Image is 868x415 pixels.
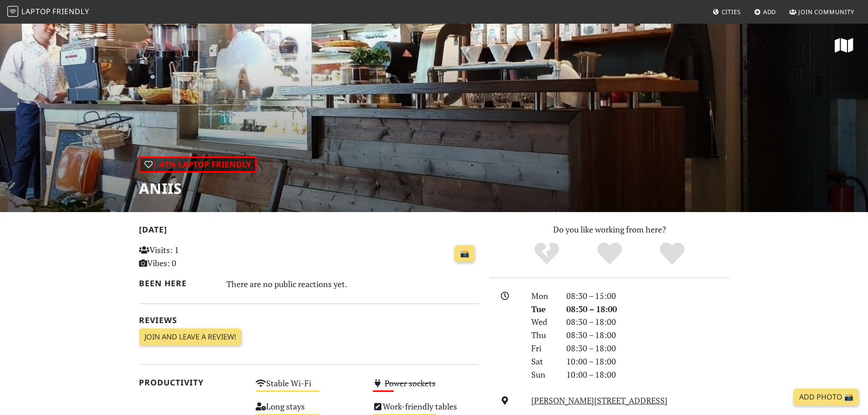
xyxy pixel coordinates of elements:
div: | 41% Laptop Friendly [139,157,257,172]
div: Yes [578,241,641,266]
div: Mon [526,289,560,303]
div: 10:00 – 18:00 [561,355,735,368]
span: Cities [722,8,741,16]
div: 08:30 – 18:00 [561,303,735,316]
div: 08:30 – 15:00 [561,289,735,303]
div: Sun [526,368,560,381]
div: There are no public reactions yet. [226,277,479,291]
a: Add [750,4,780,20]
div: 08:30 – 18:00 [561,342,735,355]
div: No [515,241,578,266]
s: Power sockets [385,378,436,389]
p: Visits: 1 Vibes: 0 [139,243,245,270]
a: Add Photo 📸 [794,389,859,406]
div: 08:30 – 18:00 [561,329,735,342]
h2: Reviews [139,315,479,325]
img: LaptopFriendly [7,6,18,17]
div: Tue [526,303,560,316]
h2: [DATE] [139,225,479,238]
span: Laptop [21,6,51,16]
div: Definitely! [641,241,704,266]
div: Wed [526,315,560,329]
a: Join Community [786,4,858,20]
h1: Aniis [139,180,257,197]
div: Thu [526,329,560,342]
div: Fri [526,342,560,355]
span: Add [763,8,776,16]
h2: Been here [139,278,216,288]
a: 📸 [455,245,475,263]
a: LaptopFriendly LaptopFriendly [7,4,89,20]
div: 08:30 – 18:00 [561,315,735,329]
span: Friendly [52,6,89,16]
h2: Productivity [139,378,245,387]
a: [PERSON_NAME][STREET_ADDRESS] [531,395,668,406]
span: Join Community [798,8,854,16]
div: Sat [526,355,560,368]
p: Do you like working from here? [490,223,729,236]
div: 10:00 – 18:00 [561,368,735,381]
a: Join and leave a review! [139,329,241,346]
a: Cities [709,4,745,20]
div: Stable Wi-Fi [250,376,367,399]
